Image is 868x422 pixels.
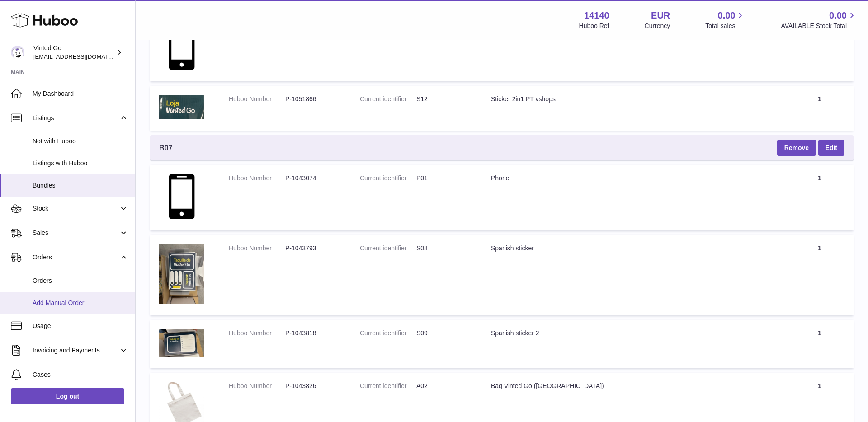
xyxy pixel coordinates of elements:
[33,277,128,285] span: Orders
[491,329,777,338] div: Spanish sticker 2
[33,89,128,98] span: My Dashboard
[285,244,342,253] dd: P-1043793
[33,322,128,330] span: Usage
[159,95,204,119] img: Sticker 2in1 PT vshops
[159,244,204,304] img: Spanish sticker
[229,382,285,390] dt: Huboo Number
[33,229,119,237] span: Sales
[159,143,172,153] span: B07
[705,22,745,30] span: Total sales
[491,244,777,253] div: Spanish sticker
[159,329,204,357] img: Spanish sticker 2
[33,159,128,168] span: Listings with Huboo
[285,174,342,183] dd: P-1043074
[285,95,342,103] dd: P-1051866
[416,244,473,253] dd: S08
[651,9,670,22] strong: EUR
[229,95,285,103] dt: Huboo Number
[159,174,204,219] img: Phone
[786,165,854,230] td: 1
[11,46,24,59] img: giedre.bartusyte@vinted.com
[33,346,119,355] span: Invoicing and Payments
[491,382,777,390] div: Bag Vinted Go ([GEOGRAPHIC_DATA])
[584,9,609,22] strong: 14140
[11,388,124,404] a: Log out
[491,174,777,183] div: Phone
[33,53,133,60] span: [EMAIL_ADDRESS][DOMAIN_NAME]
[229,244,285,253] dt: Huboo Number
[579,22,609,30] div: Huboo Ref
[33,370,128,379] span: Cases
[360,174,416,183] dt: Current identifier
[285,329,342,338] dd: P-1043818
[33,299,128,307] span: Add Manual Order
[781,9,857,30] a: 0.00 AVAILABLE Stock Total
[416,329,473,338] dd: S09
[416,174,473,183] dd: P01
[777,140,816,156] button: Remove
[360,329,416,338] dt: Current identifier
[33,114,119,122] span: Listings
[360,244,416,253] dt: Current identifier
[416,95,473,103] dd: S12
[33,204,119,213] span: Stock
[33,181,128,190] span: Bundles
[818,140,844,156] a: Edit
[33,253,119,262] span: Orders
[645,22,670,30] div: Currency
[360,95,416,103] dt: Current identifier
[491,95,777,103] div: Sticker 2in1 PT vshops
[786,16,854,81] td: 1
[33,44,115,61] div: Vinted Go
[781,22,857,30] span: AVAILABLE Stock Total
[829,9,847,22] span: 0.00
[718,9,736,22] span: 0.00
[705,9,745,30] a: 0.00 Total sales
[229,174,285,183] dt: Huboo Number
[229,329,285,338] dt: Huboo Number
[159,25,204,70] img: Phone
[786,86,854,131] td: 1
[33,137,128,145] span: Not with Huboo
[786,320,854,368] td: 1
[786,235,854,315] td: 1
[285,382,342,390] dd: P-1043826
[360,382,416,390] dt: Current identifier
[416,382,473,390] dd: A02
